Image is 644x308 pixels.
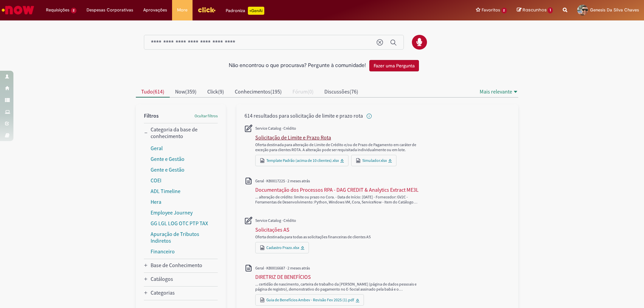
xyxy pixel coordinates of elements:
span: Requisições [46,7,69,13]
p: +GenAi [248,7,264,15]
span: 2 [501,8,507,13]
span: Despesas Corporativas [87,7,133,13]
a: Rascunhos [517,7,553,13]
img: ServiceNow [1,3,35,17]
span: 2 [71,8,76,13]
div: Padroniza [226,7,264,15]
span: Rascunhos [523,7,547,13]
span: Favoritos [482,7,500,13]
span: Genesis Da Silva Chaves [590,7,639,13]
span: More [177,7,187,13]
img: click_logo_yellow_360x200.png [198,5,216,15]
button: Fazer uma Pergunta [369,60,419,71]
span: Aprovações [143,7,167,13]
span: 1 [548,7,553,13]
h2: Não encontrou o que procurava? Pergunte à comunidade! [229,63,366,69]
